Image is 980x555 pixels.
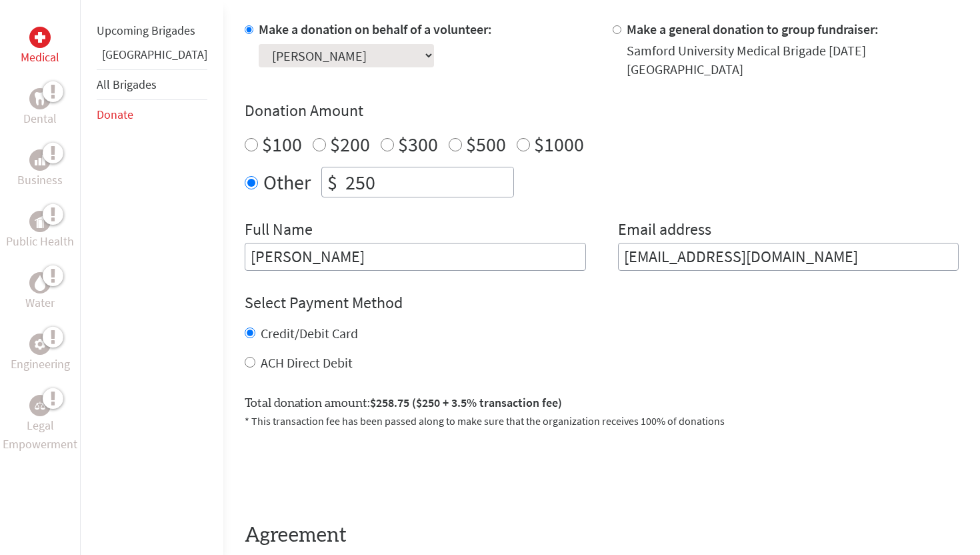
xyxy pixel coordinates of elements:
[343,167,513,197] input: Enter Amount
[97,45,207,69] li: Guatemala
[35,155,45,165] img: Business
[97,107,133,122] a: Donate
[261,325,358,342] label: Credit/Debit Card
[97,23,195,38] a: Upcoming Brigades
[97,100,207,129] li: Donate
[3,395,77,454] a: Legal EmpowermentLegal Empowerment
[322,167,343,197] div: $
[262,131,302,157] label: $100
[35,339,45,350] img: Engineering
[11,355,70,374] p: Engineering
[263,167,311,197] label: Other
[97,16,207,45] li: Upcoming Brigades
[370,395,562,410] span: $258.75 ($250 + 3.5% transaction fee)
[17,171,63,189] p: Business
[97,69,207,100] li: All Brigades
[466,131,506,157] label: $500
[330,131,370,157] label: $200
[29,88,51,109] div: Dental
[245,292,959,314] h4: Select Payment Method
[29,334,51,355] div: Engineering
[29,211,51,232] div: Public Health
[11,334,70,374] a: EngineeringEngineering
[245,445,447,497] iframe: reCAPTCHA
[618,243,959,271] input: Your Email
[259,21,492,37] label: Make a donation on behalf of a volunteer:
[245,524,959,548] h4: Agreement
[29,272,51,294] div: Water
[6,232,74,251] p: Public Health
[245,100,959,121] h4: Donation Amount
[25,272,55,312] a: WaterWater
[245,219,313,243] label: Full Name
[21,27,59,67] a: MedicalMedical
[29,149,51,171] div: Business
[6,211,74,251] a: Public HealthPublic Health
[29,27,51,48] div: Medical
[35,215,45,228] img: Public Health
[35,32,45,43] img: Medical
[35,402,45,410] img: Legal Empowerment
[21,48,59,67] p: Medical
[245,413,959,429] p: * This transaction fee has been passed along to make sure that the organization receives 100% of ...
[102,47,207,62] a: [GEOGRAPHIC_DATA]
[627,21,879,37] label: Make a general donation to group fundraiser:
[261,354,353,371] label: ACH Direct Debit
[25,294,55,312] p: Water
[398,131,438,157] label: $300
[23,109,57,128] p: Dental
[17,149,63,189] a: BusinessBusiness
[245,394,562,413] label: Total donation amount:
[534,131,584,157] label: $1000
[35,92,45,105] img: Dental
[29,395,51,416] div: Legal Empowerment
[35,275,45,290] img: Water
[618,219,711,243] label: Email address
[3,416,77,454] p: Legal Empowerment
[245,243,586,271] input: Enter Full Name
[627,41,959,79] div: Samford University Medical Brigade [DATE] [GEOGRAPHIC_DATA]
[23,88,57,128] a: DentalDental
[97,77,157,92] a: All Brigades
